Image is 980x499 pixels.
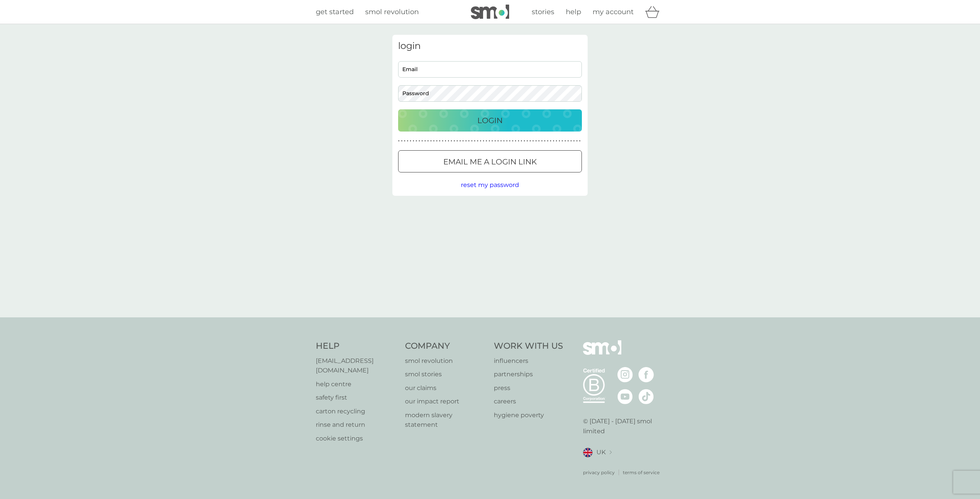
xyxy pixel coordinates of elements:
[593,7,634,18] a: my account
[439,139,441,143] p: ●
[410,139,412,143] p: ●
[639,389,654,404] img: visit the smol Tiktok page
[609,450,612,455] img: select a new location
[492,139,493,143] p: ●
[500,139,502,143] p: ●
[488,139,490,143] p: ●
[477,114,503,127] p: Login
[556,139,557,143] p: ●
[316,393,397,403] a: safety first
[553,139,554,143] p: ●
[405,356,487,366] a: smol revolution
[316,379,397,389] a: help centre
[427,139,429,143] p: ●
[535,139,537,143] p: ●
[494,340,563,352] h4: Work With Us
[445,139,446,143] p: ●
[579,139,581,143] p: ●
[407,139,408,143] p: ●
[442,139,443,143] p: ●
[316,356,397,375] a: [EMAIL_ADDRESS][DOMAIN_NAME]
[494,383,563,393] a: press
[418,139,420,143] p: ●
[544,139,546,143] p: ●
[532,7,554,18] a: stories
[316,340,397,352] h4: Help
[565,139,566,143] p: ●
[532,8,554,16] span: stories
[459,139,461,143] p: ●
[471,5,509,19] img: smol
[486,139,487,143] p: ●
[316,420,397,430] a: rinse and return
[503,139,505,143] p: ●
[457,139,458,143] p: ●
[583,469,615,476] p: privacy policy
[448,139,449,143] p: ●
[316,406,397,416] a: carton recycling
[316,7,354,18] a: get started
[521,139,522,143] p: ●
[583,448,593,457] img: UK flag
[316,8,354,16] span: get started
[405,410,487,430] a: modern slavery statement
[497,139,499,143] p: ●
[398,139,400,143] p: ●
[570,139,572,143] p: ●
[413,139,414,143] p: ●
[425,139,426,143] p: ●
[583,416,665,436] p: © [DATE] - [DATE] smol limited
[461,181,519,189] span: reset my password
[645,4,664,20] div: basket
[316,434,397,444] a: cookie settings
[451,139,452,143] p: ●
[494,410,563,420] a: hygiene poverty
[617,367,633,382] img: visit the smol Instagram page
[401,139,403,143] p: ●
[623,469,660,476] p: terms of service
[494,369,563,379] a: partnerships
[512,139,513,143] p: ●
[495,139,496,143] p: ●
[567,139,569,143] p: ●
[566,7,581,18] a: help
[398,41,582,52] h3: login
[494,397,563,406] p: careers
[405,340,487,352] h4: Company
[430,139,432,143] p: ●
[416,139,417,143] p: ●
[433,139,435,143] p: ●
[596,447,606,457] span: UK
[515,139,516,143] p: ●
[559,139,560,143] p: ●
[365,8,419,16] span: smol revolution
[529,139,531,143] p: ●
[527,139,528,143] p: ●
[436,139,438,143] p: ●
[404,139,405,143] p: ●
[477,139,479,143] p: ●
[483,139,484,143] p: ●
[471,139,473,143] p: ●
[468,139,470,143] p: ●
[583,340,621,366] img: smol
[405,369,487,379] a: smol stories
[532,139,534,143] p: ●
[566,8,581,16] span: help
[538,139,540,143] p: ●
[398,109,582,132] button: Login
[405,383,487,393] a: our claims
[617,389,633,404] img: visit the smol Youtube page
[405,397,487,406] a: our impact report
[593,8,634,16] span: my account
